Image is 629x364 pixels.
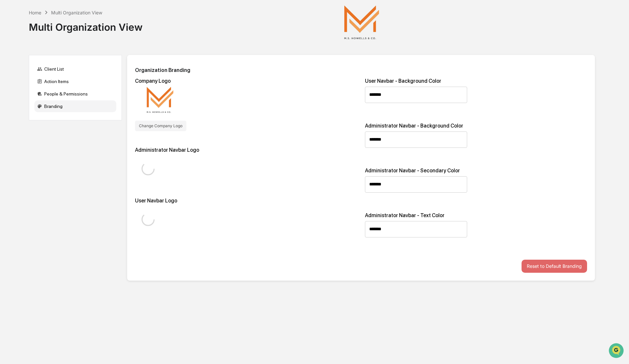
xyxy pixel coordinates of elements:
div: People & Permissions [34,88,116,100]
div: Home [29,10,41,15]
span: Preclearance [13,82,42,89]
div: Action Items [34,76,116,87]
div: Administrator Navbar Logo [135,147,357,153]
a: 🗄️Attestations [45,80,84,92]
div: Start new chat [22,50,107,57]
div: Multi Organization View [51,10,102,15]
img: 1746055101610-c473b297-6a78-478c-a979-82029cc54cd1 [7,50,18,62]
button: Reset to Default Branding [522,260,587,273]
div: Multi Organization View [29,16,143,33]
div: User Navbar - Background Color [365,78,587,84]
button: Change Company Logo [135,121,186,131]
input: Clear [17,30,108,37]
img: Organization Logo [135,87,185,113]
span: Attestations [54,82,81,89]
button: Start new chat [111,52,119,60]
img: M.S. Howells & Co. [329,5,394,39]
iframe: Open customer support [608,342,626,360]
a: 🖐️Preclearance [4,80,45,92]
div: We're available if you need us! [22,57,83,62]
div: 🖐️ [7,83,12,88]
div: Company Logo [135,78,357,84]
p: How can we help? [7,14,119,24]
div: Administrator Navbar - Background Color [365,123,587,129]
div: 🗄️ [48,83,53,88]
h2: Organization Branding [135,67,587,73]
a: Powered byPylon [46,111,79,116]
div: Administrator Navbar - Text Color [365,212,587,218]
div: Client List [34,63,116,75]
span: Pylon [65,111,79,116]
div: Administrator Navbar - Secondary Color [365,167,587,174]
div: Branding [34,100,116,112]
div: User Navbar Logo [135,198,357,204]
div: 🔎 [7,95,12,101]
span: Data Lookup [13,95,41,101]
a: 🔎Data Lookup [4,92,44,104]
